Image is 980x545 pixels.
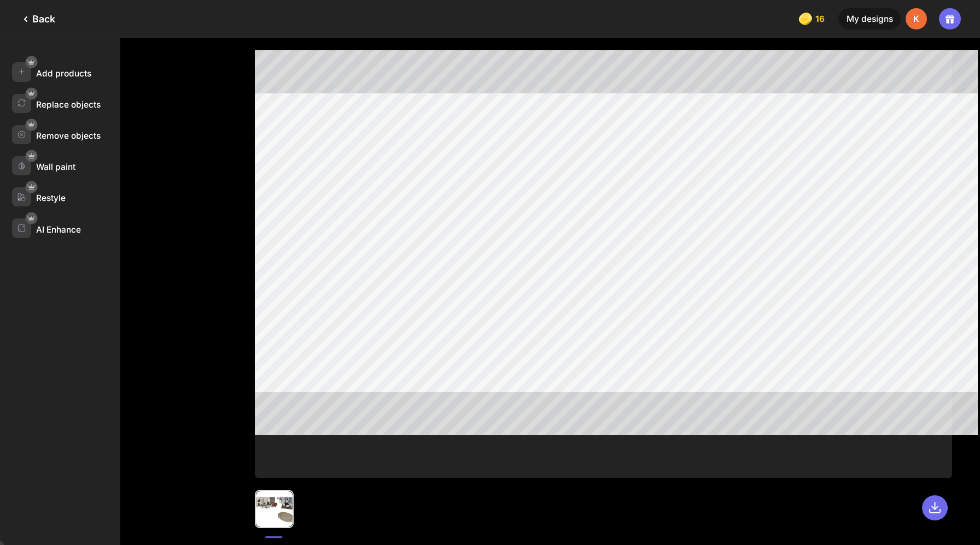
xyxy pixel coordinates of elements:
[36,193,66,203] div: Restyle
[36,224,81,235] div: AI Enhance
[36,99,101,110] div: Replace objects
[19,13,55,26] div: Back
[906,8,927,30] div: K
[36,131,101,141] div: Remove objects
[36,162,75,172] div: Wall paint
[36,68,91,79] div: Add products
[815,14,827,24] span: 16
[838,8,900,30] div: My designs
